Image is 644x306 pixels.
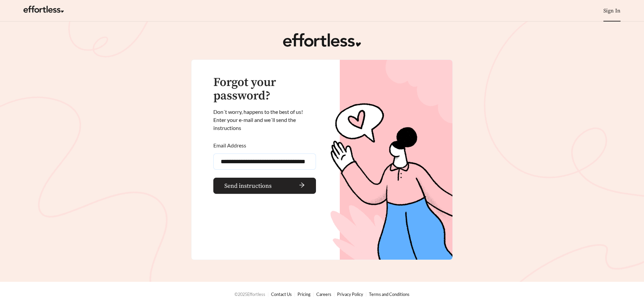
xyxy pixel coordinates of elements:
[213,178,316,194] button: Send instructionsarrow-right
[298,292,311,297] a: Pricing
[337,292,363,297] a: Privacy Policy
[213,76,316,102] h3: Forgot your password?
[274,182,305,189] span: arrow-right
[224,181,272,190] span: Send instructions
[271,292,292,297] a: Contact Us
[316,292,331,297] a: Careers
[234,292,265,297] span: © 2025 Effortless
[213,137,246,154] label: Email Address
[369,292,410,297] a: Terms and Conditions
[213,108,316,132] div: Don ´ t worry, happens to the best of us! Enter your e-mail and we ´ ll send the instructions
[603,7,621,14] a: Sign In
[213,154,316,170] input: Email Address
